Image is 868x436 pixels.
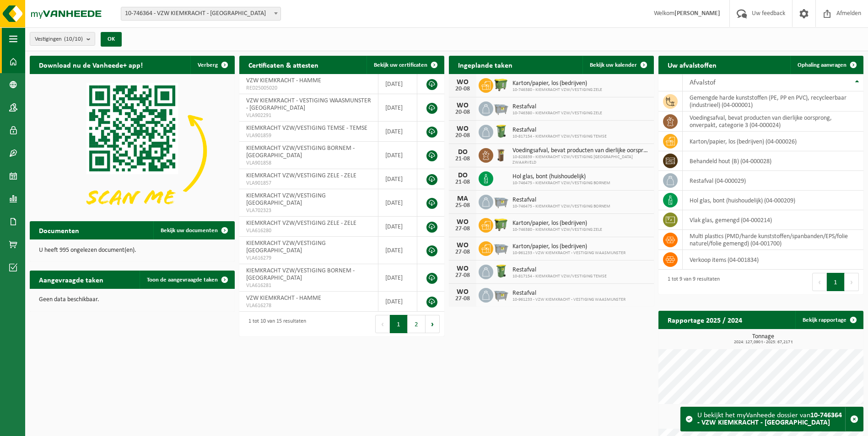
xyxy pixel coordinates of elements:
button: 1 [827,273,845,291]
count: (10/10) [64,36,83,42]
div: DO [453,149,472,156]
td: karton/papier, los (bedrijven) (04-000026) [683,132,863,151]
span: 10-746364 - VZW KIEMKRACHT - HAMME [121,7,281,21]
span: Restafval [512,197,610,204]
td: gemengde harde kunststoffen (PE, PP en PVC), recycleerbaar (industrieel) (04-000001) [683,91,863,112]
span: RED25005020 [246,85,371,92]
p: U heeft 995 ongelezen document(en). [39,247,226,254]
span: 10-746380 - KIEMKRACHT VZW/VESTIGING ZELE [512,111,602,116]
span: 10-746475 - KIEMKRACHT VZW/VESTIGING BORNEM [512,181,610,186]
span: 2024: 127,090 t - 2025: 67,217 t [663,340,863,345]
td: [DATE] [378,169,417,189]
span: VLA616278 [246,302,371,309]
td: [DATE] [378,74,417,94]
div: 27-08 [453,272,472,279]
span: Verberg [198,62,218,68]
span: VZW KIEMKRACHT - VESTIGING WAASMUNSTER - [GEOGRAPHIC_DATA] [246,97,371,112]
span: VLA901858 [246,160,371,167]
span: VLA616281 [246,282,371,289]
h3: Kubiek [663,413,863,424]
td: [DATE] [378,217,417,237]
div: 20-08 [453,133,472,139]
div: WO [453,125,472,133]
img: WB-0240-HPE-GN-50 [493,263,509,279]
span: Restafval [512,266,607,274]
span: VLA901859 [246,132,371,139]
h2: Documenten [30,221,88,239]
div: 1 tot 10 van 15 resultaten [244,314,306,334]
div: 20-08 [453,109,472,116]
td: [DATE] [378,94,417,122]
button: Next [845,273,859,291]
span: Restafval [512,103,602,111]
span: 10-746475 - KIEMKRACHT VZW/VESTIGING BORNEM [512,204,610,209]
span: 10-961233 - VZW KIEMKRACHT - VESTIGING WAASMUNSTER [512,250,625,256]
td: hol glas, bont (huishoudelijk) (04-000209) [683,191,863,210]
a: Bekijk uw certificaten [367,56,443,74]
td: [DATE] [378,189,417,217]
button: Vestigingen(10/10) [30,32,95,46]
span: VLA702323 [246,207,371,214]
span: KIEMKRACHT VZW/VESTIGING BORNEM - [GEOGRAPHIC_DATA] [246,145,355,159]
span: KIEMKRACHT VZW/VESTIGING [GEOGRAPHIC_DATA] [246,192,326,207]
button: Previous [812,273,827,291]
div: 21-08 [453,179,472,186]
button: OK [101,32,122,47]
a: Toon de aangevraagde taken [140,271,234,289]
h2: Ingeplande taken [449,56,522,74]
h2: Certificaten & attesten [239,56,328,74]
span: VZW KIEMKRACHT - HAMME [246,295,321,302]
div: WO [453,79,472,86]
td: [DATE] [378,292,417,312]
span: VZW KIEMKRACHT - HAMME [246,77,321,84]
a: Ophaling aanvragen [790,56,863,74]
span: Restafval [512,290,625,297]
td: [DATE] [378,142,417,169]
span: Vestigingen [35,32,83,46]
td: restafval (04-000029) [683,171,863,191]
button: 2 [408,315,426,333]
img: Download de VHEPlus App [30,74,235,228]
a: Bekijk rapportage [795,311,863,329]
a: Bekijk uw kalender [582,56,653,74]
td: verkoop items (04-001834) [683,250,863,270]
div: U bekijkt het myVanheede dossier van [697,407,845,431]
td: voedingsafval, bevat producten van dierlijke oorsprong, onverpakt, categorie 3 (04-000024) [683,112,863,132]
h2: Uw afvalstoffen [658,56,726,74]
span: KIEMKRACHT VZW/VESTIGING BORNEM - [GEOGRAPHIC_DATA] [246,267,355,282]
span: Hol glas, bont (huishoudelijk) [512,173,610,181]
img: WB-2500-GAL-GY-01 [493,287,509,302]
img: WB-0140-HPE-BN-01 [493,147,509,162]
span: Toon de aangevraagde taken [147,277,218,283]
p: Geen data beschikbaar. [39,297,226,303]
strong: 10-746364 - VZW KIEMKRACHT - [GEOGRAPHIC_DATA] [697,412,842,426]
img: WB-2500-GAL-GY-04 [493,100,509,116]
span: Afvalstof [690,79,716,86]
span: 10-828839 - KIEMKRACHT VZW/VESTIGING [GEOGRAPHIC_DATA] ZWAARVELD [512,154,649,165]
strong: [PERSON_NAME] [674,10,720,17]
div: WO [453,218,472,226]
div: 27-08 [453,249,472,255]
div: 1 tot 9 van 9 resultaten [663,272,720,292]
span: Ophaling aanvragen [798,62,846,68]
span: VLA902291 [246,112,371,119]
span: Karton/papier, los (bedrijven) [512,243,625,250]
td: multi plastics (PMD/harde kunststoffen/spanbanden/EPS/folie naturel/folie gemengd) (04-001700) [683,230,863,250]
span: KIEMKRACHT VZW/VESTIGING ZELE - ZELE [246,220,356,227]
span: 10-817154 - KIEMKRACHT VZW/VESTIGING TEMSE [512,274,607,279]
span: KIEMKRACHT VZW/VESTIGING [GEOGRAPHIC_DATA] [246,240,326,254]
h2: Download nu de Vanheede+ app! [30,56,152,74]
h3: Tonnage [663,334,863,345]
span: Restafval [512,127,607,134]
h2: Aangevraagde taken [30,271,113,288]
div: 27-08 [453,296,472,302]
span: Bekijk uw documenten [161,228,218,234]
img: WB-2500-GAL-GY-01 [493,240,509,255]
button: Next [426,315,440,333]
span: 10-817154 - KIEMKRACHT VZW/VESTIGING TEMSE [512,134,607,139]
span: Bekijk uw kalender [590,62,637,68]
span: Voedingsafval, bevat producten van dierlijke oorsprong, onverpakt, categorie 3 [512,147,649,154]
span: Karton/papier, los (bedrijven) [512,80,602,87]
span: VLA616279 [246,255,371,262]
img: WB-2500-GAL-GY-04 [493,193,509,209]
